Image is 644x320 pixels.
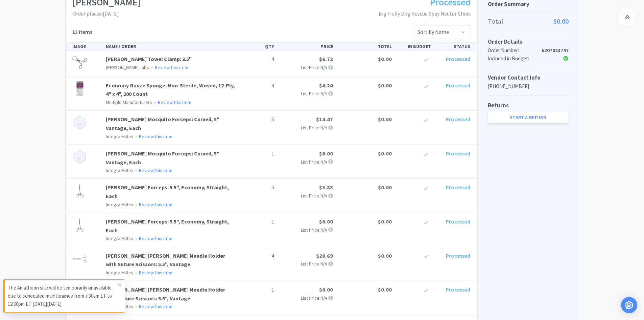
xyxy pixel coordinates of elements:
[378,56,392,62] span: $0.00
[446,150,470,157] span: Processed
[488,82,569,90] p: [PHONE_NUMBER]
[106,64,149,70] span: [PERSON_NAME] Labs
[336,43,395,50] div: TOTAL
[240,115,274,124] p: 5
[240,252,274,260] p: 4
[72,55,87,70] img: ee064680835c4d05b33bd1ad5b7af6d5_69401.jpeg
[280,64,333,71] p: List Price: N/A
[280,260,333,268] p: List Price: N/A
[378,82,392,89] span: $0.00
[106,252,225,268] a: [PERSON_NAME] [PERSON_NAME] Needle Holder with Suture Scissors: 5.5", Vantage
[319,56,333,62] span: $6.72
[319,184,333,191] span: $3.88
[134,303,138,310] span: •
[106,150,219,166] a: [PERSON_NAME] Mosquito Forceps: Curved, 5" Vantage, Each
[139,133,172,140] a: Review this item
[319,150,333,157] span: $0.00
[542,47,569,54] strong: 6207023747
[319,82,333,89] span: $4.24
[72,252,87,266] img: c4b776b64b094f8b973f29f343d4aae4_70685.jpeg
[240,149,274,158] p: 1
[139,201,172,208] a: Review this item
[434,43,473,50] div: STATUS
[134,201,138,208] span: •
[72,183,87,198] img: 9982b240d3f04fcf995b0cf0257b5489_69821.jpeg
[72,115,87,130] img: no_image.png
[280,226,333,234] p: List Price: N/A
[240,217,274,226] p: 1
[106,133,133,140] span: Integra Miltex
[488,101,569,110] h5: Returns
[488,112,569,123] a: Start a Return
[106,270,133,276] span: Integra Miltex
[106,184,229,199] a: [PERSON_NAME] Forceps: 5.5", Economy, Straight, Each
[139,235,172,241] a: Review this item
[446,184,470,191] span: Processed
[488,37,569,46] h5: Order Details
[106,116,219,131] a: [PERSON_NAME] Mosquito Forceps: Curved, 5" Vantage, Each
[106,201,133,208] span: Integra Miltex
[621,297,637,313] div: Open Intercom Messenger
[240,81,274,90] p: 4
[106,99,152,105] span: Multiple Manufacturers
[134,235,138,241] span: •
[277,43,336,50] div: PRICE
[139,167,172,173] a: Review this item
[488,16,569,27] p: Total
[378,252,392,259] span: $0.00
[240,285,274,294] p: 1
[106,167,133,173] span: Integra Miltex
[319,286,333,293] span: $0.00
[280,90,333,97] p: List Price: N/A
[72,81,87,96] img: b52248cc5a1647788dac8f4a537dd40e_353088.jpeg
[134,167,138,173] span: •
[378,150,392,157] span: $0.00
[446,82,470,89] span: Processed
[240,183,274,192] p: 5
[103,43,238,50] div: NAME / ORDER
[106,235,133,241] span: Integra Miltex
[280,124,333,131] p: List Price: N/A
[378,286,392,293] span: $0.00
[446,116,470,123] span: Processed
[150,64,154,70] span: •
[316,252,333,259] span: $28.69
[139,303,172,310] a: Review this item
[72,217,87,232] img: 9982b240d3f04fcf995b0cf0257b5489_69821.jpeg
[488,46,542,55] div: Order Number:
[106,56,192,62] a: [PERSON_NAME] Towel Clamp: 3.5"
[446,286,470,293] span: Processed
[158,99,191,105] a: Review this item
[106,82,235,98] a: Economy Gauze Sponge: Non-Sterile, Woven, 12-Ply, 4" x 4", 200 Count
[488,55,542,63] div: Included in Budget:
[139,270,172,276] a: Review this item
[378,116,392,123] span: $0.00
[8,284,118,308] p: The Amatheon site will be temporarily unavailable due to scheduled maintenance from 7:30am ET to ...
[72,9,141,18] p: Order placed: [DATE]
[446,252,470,259] span: Processed
[238,43,277,50] div: QTY
[316,116,333,123] span: $14.47
[106,218,229,234] a: [PERSON_NAME] Forceps: 5.5", Economy, Straight, Each
[446,56,470,62] span: Processed
[280,294,333,302] p: List Price: N/A
[70,43,103,50] div: IMAGE
[72,28,92,35] span: 13 Items
[280,158,333,166] p: List Price: N/A
[155,64,188,70] a: Review this item
[378,184,392,191] span: $0.00
[488,73,569,82] h5: Vendor Contact Info
[446,218,470,225] span: Processed
[319,218,333,225] span: $0.00
[379,9,471,18] p: Big Fluffy Dog Rescue Spay Neuter Clinic
[240,55,274,64] p: 4
[280,192,333,199] p: List Price: N/A
[378,218,392,225] span: $0.00
[153,99,157,105] span: •
[553,16,569,27] span: $0.00
[134,270,138,276] span: •
[395,43,434,50] div: IN BUDGET
[134,133,138,140] span: •
[72,149,87,164] img: no_image.png
[106,286,225,302] a: [PERSON_NAME] [PERSON_NAME] Needle Holder with Suture Scissors: 5.5", Vantage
